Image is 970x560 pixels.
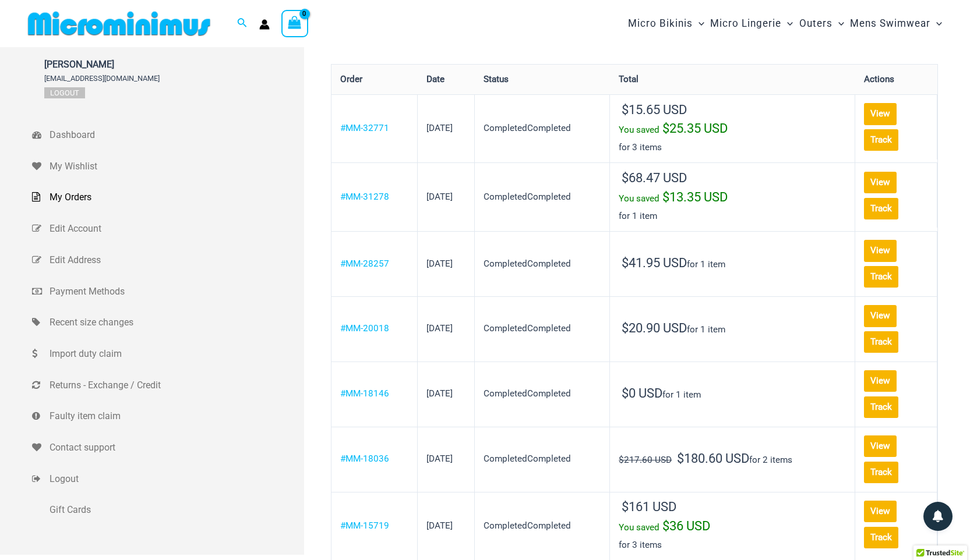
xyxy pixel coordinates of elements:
[475,427,610,492] td: CompletedCompleted
[50,189,301,206] span: My Orders
[426,388,453,399] time: [DATE]
[850,9,930,38] span: Mens Swimwear
[693,9,704,38] span: Menu Toggle
[610,162,855,231] td: for 1 item
[32,494,304,526] a: Gift Cards
[864,266,898,288] a: Track order number MM-28257
[475,296,610,361] td: CompletedCompleted
[44,87,85,98] a: Logout
[50,126,301,144] span: Dashboard
[796,6,847,41] a: OutersMenu ToggleMenu Toggle
[930,9,942,38] span: Menu Toggle
[864,435,897,457] a: View order MM-18036
[864,396,898,418] a: Track order number MM-18146
[32,307,304,338] a: Recent size changes
[619,74,639,84] span: Total
[50,407,301,425] span: Faulty item claim
[426,74,445,84] span: Date
[864,370,897,392] a: View order MM-18146
[622,386,629,400] span: $
[475,231,610,296] td: CompletedCompleted
[622,499,676,514] span: 161 USD
[32,463,304,495] a: Logout
[475,94,610,163] td: CompletedCompleted
[610,427,855,492] td: for 2 items
[426,453,453,464] time: [DATE]
[50,251,301,269] span: Edit Address
[50,501,301,519] span: Gift Cards
[864,331,898,353] a: Track order number MM-20018
[426,192,453,202] time: [DATE]
[628,9,693,38] span: Micro Bikinis
[475,162,610,231] td: CompletedCompleted
[340,520,389,531] a: View order number MM-15719
[610,94,855,163] td: for 3 items
[32,400,304,432] a: Faulty item claim
[237,16,248,31] a: Search icon link
[619,455,672,465] del: $217.60 USD
[32,213,304,244] a: Edit Account
[340,258,389,269] a: View order number MM-28257
[259,19,270,30] a: Account icon link
[426,123,453,133] time: [DATE]
[32,276,304,307] a: Payment Methods
[677,451,749,466] span: 180.60 USD
[864,305,897,327] a: View order MM-20018
[662,519,710,533] span: 36 USD
[340,192,389,202] a: View order number MM-31278
[619,120,846,139] div: You saved
[50,314,301,331] span: Recent size changes
[677,451,684,466] span: $
[864,198,898,219] a: Track order number MM-31278
[710,9,781,38] span: Micro Lingerie
[32,244,304,276] a: Edit Address
[32,370,304,401] a: Returns - Exchange / Credit
[44,59,160,70] span: [PERSON_NAME]
[847,6,945,41] a: Mens SwimwearMenu ToggleMenu Toggle
[622,171,687,185] span: 68.47 USD
[475,361,610,427] td: CompletedCompleted
[622,321,629,335] span: $
[50,470,301,488] span: Logout
[484,74,509,84] span: Status
[50,345,301,363] span: Import duty claim
[340,74,362,84] span: Order
[340,388,389,399] a: View order number MM-18146
[426,258,453,269] time: [DATE]
[32,432,304,463] a: Contact support
[281,10,308,37] a: View Shopping Cart, empty
[619,189,846,208] div: You saved
[50,377,301,394] span: Returns - Exchange / Credit
[864,129,898,151] a: Track order number MM-32771
[864,74,894,84] span: Actions
[622,256,629,270] span: $
[32,119,304,151] a: Dashboard
[610,296,855,361] td: for 1 item
[622,102,629,117] span: $
[32,338,304,370] a: Import duty claim
[864,240,897,261] a: View order MM-28257
[622,102,687,117] span: 15.65 USD
[662,121,669,136] span: $
[426,520,453,531] time: [DATE]
[662,190,728,204] span: 13.35 USD
[662,121,728,136] span: 25.35 USD
[622,386,662,400] span: 0 USD
[833,9,844,38] span: Menu Toggle
[340,453,389,464] a: View order number MM-18036
[32,182,304,213] a: My Orders
[707,6,796,41] a: Micro LingerieMenu ToggleMenu Toggle
[50,439,301,456] span: Contact support
[781,9,793,38] span: Menu Toggle
[426,323,453,334] time: [DATE]
[50,220,301,238] span: Edit Account
[864,501,897,522] a: View order MM-15719
[44,74,160,83] span: [EMAIL_ADDRESS][DOMAIN_NAME]
[662,190,669,204] span: $
[622,256,687,270] span: 41.95 USD
[864,172,897,193] a: View order MM-31278
[864,527,898,548] a: Track order number MM-15719
[610,231,855,296] td: for 1 item
[799,9,833,38] span: Outers
[622,499,629,514] span: $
